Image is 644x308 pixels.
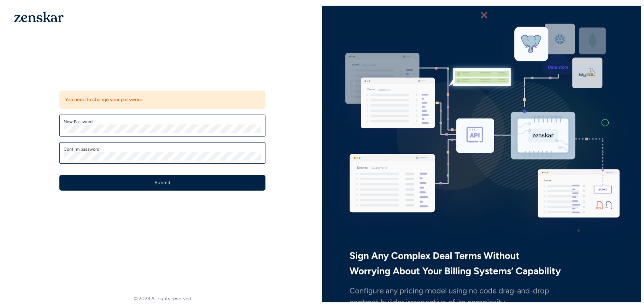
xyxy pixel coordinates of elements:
label: New Password [64,119,261,124]
label: Confirm password [64,146,261,152]
img: 1OGAJ2xQqyY4LXKgY66KYq0eOWRCkrZdAb3gUhuVAqdWPZE9SRJmCz+oDMSn4zDLXe31Ii730ItAGKgCKgCCgCikA4Av8PJUP... [14,11,64,22]
div: You need to change your password. [59,91,265,109]
footer: © 2023 All rights reserved [3,295,322,302]
button: Submit [59,175,265,191]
